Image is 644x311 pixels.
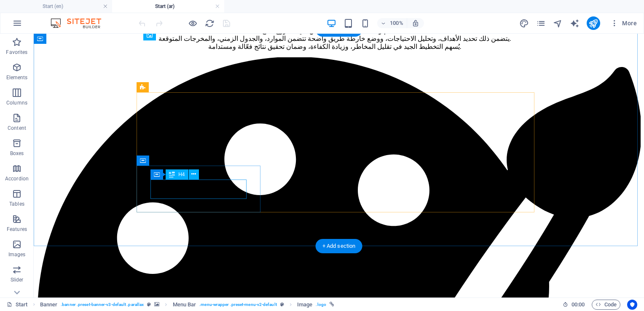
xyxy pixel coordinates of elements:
i: Publish [588,19,598,28]
h6: Session time [563,300,585,310]
i: This element is linked [330,302,334,307]
i: This element is a customizable preset [280,302,284,307]
button: pages [536,18,546,28]
i: Navigator [553,19,563,28]
h6: 100% [390,18,403,28]
p: Accordion [5,175,29,182]
p: Slider [11,276,24,283]
i: On resize automatically adjust zoom level to fit chosen device. [412,19,419,27]
p: Images [8,251,26,258]
i: AI Writer [570,19,580,28]
button: design [519,18,529,28]
button: Click here to leave preview mode and continue editing [188,18,198,28]
i: This element is a customizable preset [147,302,151,307]
i: Reload page [205,19,215,28]
span: . logo [316,300,326,310]
p: Boxes [10,150,24,157]
button: 100% [377,18,407,28]
span: H4 [178,172,185,177]
p: Favorites [6,49,27,56]
span: : [577,301,579,308]
p: Elements [6,74,28,81]
div: + Add section [316,239,362,253]
p: Tables [9,201,24,207]
span: Click to select. Double-click to edit [173,300,196,310]
button: More [607,16,640,30]
span: 00 00 [572,300,585,310]
i: This element contains a background [154,302,159,307]
h4: Start (ar) [112,2,224,11]
a: Click to cancel selection. Double-click to open Pages [7,300,28,310]
i: Pages (Ctrl+Alt+S) [536,19,546,28]
span: Code [596,300,617,310]
button: navigator [553,18,563,28]
p: Columns [6,99,27,106]
span: Click to select. Double-click to edit [297,300,312,310]
button: Usercentrics [627,300,637,310]
span: . banner .preset-banner-v3-default .parallax [61,300,144,310]
button: reload [204,18,215,28]
button: Code [592,300,620,310]
button: text_generator [570,18,580,28]
span: Click to select. Double-click to edit [40,300,58,310]
p: Features [7,226,27,233]
i: Design (Ctrl+Alt+Y) [519,19,529,28]
img: Editor Logo [48,18,112,28]
nav: breadcrumb [40,300,334,310]
button: publish [587,16,600,30]
span: . menu-wrapper .preset-menu-v2-default [199,300,276,310]
p: Content [8,125,26,131]
span: More [610,19,637,27]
